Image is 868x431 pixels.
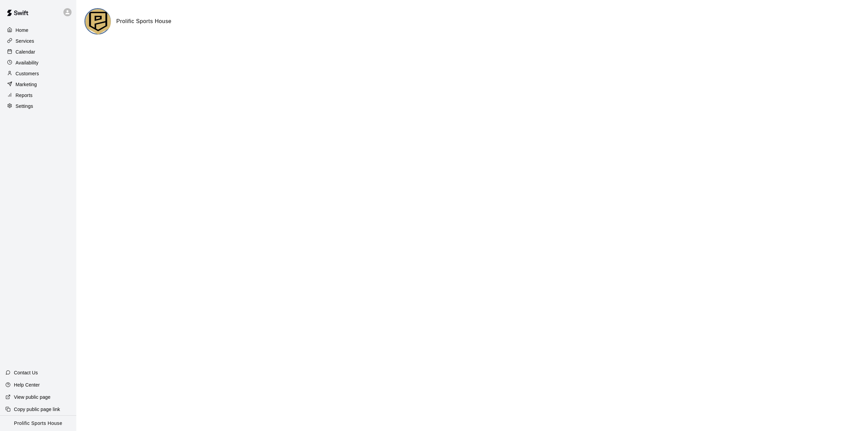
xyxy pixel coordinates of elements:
[85,9,111,35] img: Prolific Sports House logo
[5,58,71,68] a: Availability
[16,59,39,66] p: Availability
[14,369,38,376] p: Contact Us
[16,38,34,44] p: Services
[5,36,71,46] a: Services
[16,103,33,110] p: Settings
[5,101,71,111] a: Settings
[14,381,40,388] p: Help Center
[14,420,62,427] p: Prolific Sports House
[16,27,28,34] p: Home
[14,394,51,400] p: View public page
[16,81,37,88] p: Marketing
[14,406,60,413] p: Copy public page link
[16,92,33,99] p: Reports
[5,47,71,57] a: Calendar
[5,25,71,35] a: Home
[5,79,71,90] a: Marketing
[116,17,172,26] h6: Prolific Sports House
[16,70,39,77] p: Customers
[5,68,71,79] a: Customers
[16,48,35,55] p: Calendar
[5,90,71,100] a: Reports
